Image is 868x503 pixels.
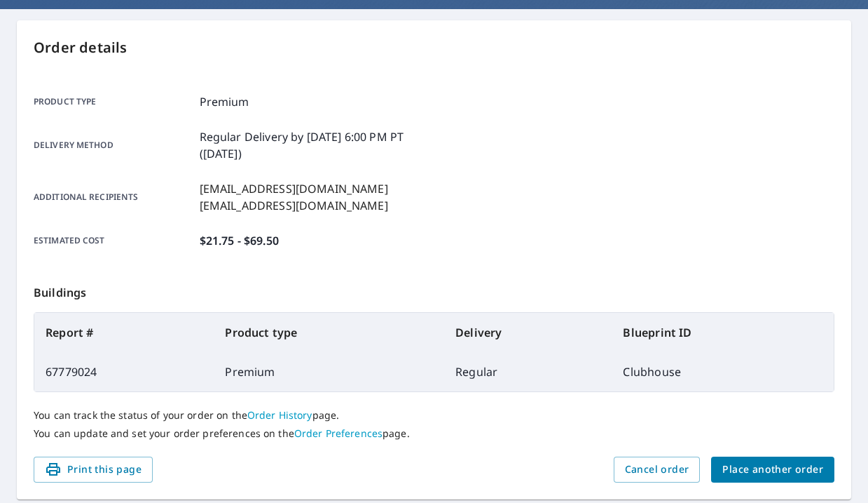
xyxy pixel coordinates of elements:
[722,461,823,478] span: Place another order
[214,352,444,391] td: Premium
[34,427,834,440] p: You can update and set your order preferences on the page.
[200,128,434,162] p: Regular Delivery by [DATE] 6:00 PM PT ([DATE])
[34,313,214,352] th: Report #
[625,461,689,478] span: Cancel order
[34,409,834,422] p: You can track the status of your order on the page.
[34,37,834,58] p: Order details
[614,457,701,483] button: Cancel order
[34,352,214,391] td: 67779024
[200,197,388,214] p: [EMAIL_ADDRESS][DOMAIN_NAME]
[34,457,153,483] button: Print this page
[34,180,194,214] p: Additional recipients
[612,313,834,352] th: Blueprint ID
[34,267,834,312] p: Buildings
[34,93,194,110] p: Product type
[200,180,388,197] p: [EMAIL_ADDRESS][DOMAIN_NAME]
[444,313,612,352] th: Delivery
[45,461,142,478] span: Print this page
[214,313,444,352] th: Product type
[711,457,834,483] button: Place another order
[612,352,834,391] td: Clubhouse
[34,128,194,162] p: Delivery method
[247,408,312,422] a: Order History
[294,427,383,440] a: Order Preferences
[34,232,194,249] p: Estimated cost
[200,93,249,110] p: Premium
[200,232,279,249] p: $21.75 - $69.50
[444,352,612,391] td: Regular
